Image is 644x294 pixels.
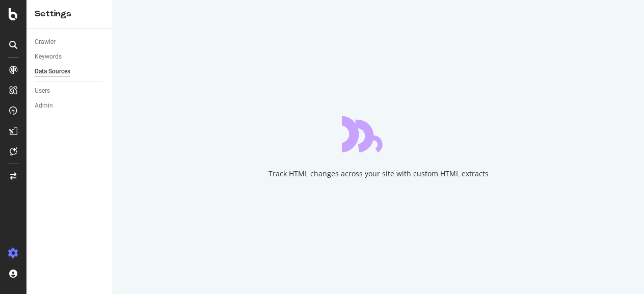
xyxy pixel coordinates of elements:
[35,86,105,96] a: Users
[35,86,50,96] div: Users
[35,100,53,111] div: Admin
[35,66,105,77] a: Data Sources
[35,51,105,62] a: Keywords
[35,8,104,20] div: Settings
[35,51,62,62] div: Keywords
[35,100,105,111] a: Admin
[35,37,56,47] div: Crawler
[342,116,415,152] div: animation
[35,37,105,47] a: Crawler
[269,169,489,179] div: Track HTML changes across your site with custom HTML extracts
[35,66,70,77] div: Data Sources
